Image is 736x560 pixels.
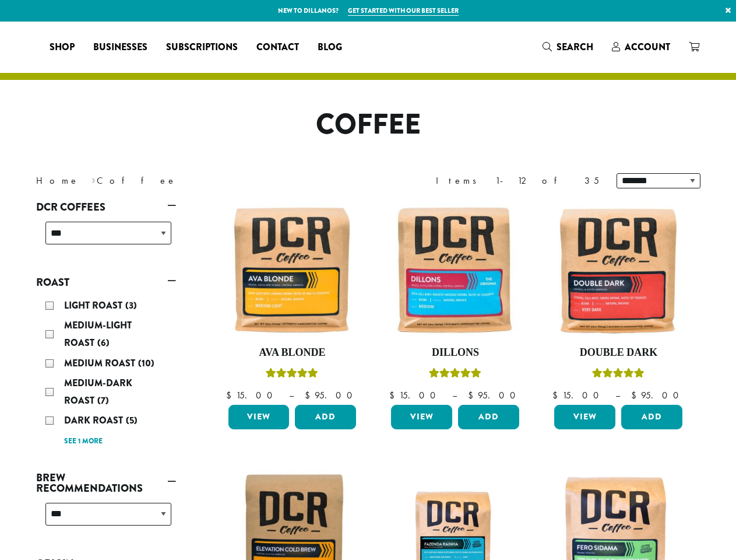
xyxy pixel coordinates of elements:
span: – [289,389,294,401]
span: Medium-Light Roast [64,318,132,349]
nav: Breadcrumb [36,174,351,188]
div: DCR Coffees [36,217,176,258]
bdi: 15.00 [226,389,278,401]
a: DCR Coffees [36,197,176,217]
button: Add [458,405,519,429]
span: Account [625,40,670,54]
button: Add [621,405,682,429]
h4: Double Dark [551,346,685,359]
span: $ [631,389,641,401]
div: Rated 4.50 out of 5 [592,366,645,384]
a: View [554,405,615,429]
span: (10) [138,356,154,370]
span: Light Roast [64,299,125,312]
div: Items 1-12 of 35 [436,174,599,188]
a: Home [36,174,79,187]
span: (6) [97,336,110,349]
span: › [91,170,96,188]
a: Brew Recommendations [36,468,176,498]
span: Blog [318,40,342,55]
span: Medium-Dark Roast [64,376,132,407]
span: – [615,389,620,401]
bdi: 15.00 [389,389,441,401]
span: Subscriptions [166,40,238,55]
span: (7) [97,394,109,407]
bdi: 95.00 [468,389,521,401]
a: Get started with our best seller [348,6,459,16]
span: Businesses [93,40,147,55]
a: Shop [40,38,84,57]
bdi: 15.00 [552,389,604,401]
button: Add [295,405,356,429]
bdi: 95.00 [631,389,684,401]
h4: Ava Blonde [226,346,360,359]
span: $ [389,389,399,401]
h1: Coffee [27,108,709,142]
div: Roast [36,292,176,454]
a: Ava BlondeRated 5.00 out of 5 [226,203,360,400]
div: Rated 5.00 out of 5 [429,366,481,384]
div: Rated 5.00 out of 5 [266,366,318,384]
div: Brew Recommendations [36,498,176,540]
a: View [228,405,290,429]
bdi: 95.00 [305,389,358,401]
img: Ava-Blonde-12oz-1-300x300.jpg [225,203,359,337]
span: $ [552,389,562,401]
a: See 1 more [64,436,103,447]
span: Search [557,40,593,54]
span: (3) [125,299,137,312]
span: Contact [256,40,299,55]
span: $ [305,389,315,401]
a: View [391,405,452,429]
span: Dark Roast [64,414,126,427]
span: Shop [50,40,75,55]
img: Double-Dark-12oz-300x300.jpg [551,203,685,337]
a: Roast [36,272,176,292]
span: – [452,389,457,401]
a: Search [533,37,603,57]
span: $ [226,389,236,401]
span: (5) [126,414,138,427]
a: DillonsRated 5.00 out of 5 [388,203,522,400]
img: Dillons-12oz-300x300.jpg [388,203,522,337]
span: Medium Roast [64,356,138,370]
h4: Dillons [388,346,522,359]
span: $ [468,389,478,401]
a: Double DarkRated 4.50 out of 5 [551,203,685,400]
